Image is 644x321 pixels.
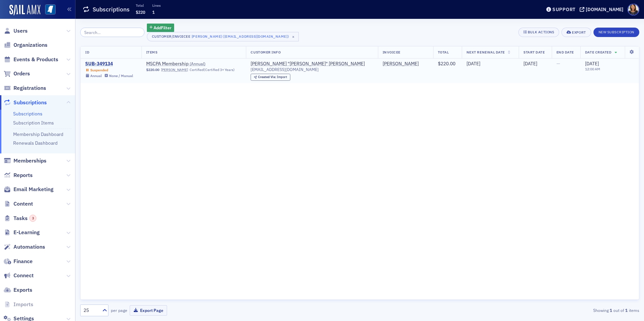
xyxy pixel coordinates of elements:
a: [PERSON_NAME] [383,61,419,67]
a: E-Learning [4,229,40,236]
span: — [556,61,560,67]
a: Imports [4,301,33,308]
span: Registrations [13,84,46,92]
div: Bulk Actions [528,30,554,34]
span: [DATE] [585,61,599,67]
span: $220.00 [146,68,159,72]
span: Profile [627,4,639,15]
span: Customer Info [251,50,281,55]
button: AddFilter [147,24,174,32]
span: Tasks [13,215,36,222]
div: Import [258,75,287,79]
span: ID [85,50,89,55]
span: MSCPA Membership [146,61,231,67]
span: 1 [152,9,155,15]
a: Membership Dashboard [13,131,63,137]
img: SailAMX [45,4,56,15]
span: Add Filter [154,25,171,31]
span: Subscriptions [13,99,47,106]
a: Finance [4,258,33,265]
span: Users [13,27,28,35]
span: Reports [13,172,33,179]
div: 3 [29,215,36,222]
p: Lines [152,3,161,8]
div: None / Manual [109,74,133,78]
div: Showing out of items [458,307,639,313]
div: Customer/Invoicee [152,34,191,39]
span: Organizations [13,41,47,49]
a: Memberships [4,157,46,165]
a: Subscriptions [4,99,47,106]
span: Dale Ramsey [383,61,428,67]
span: Connect [13,272,34,279]
a: MSCPA Membership (Annual) [146,61,231,67]
h1: Subscriptions [93,5,130,13]
time: 12:00 AM [585,67,600,71]
a: Users [4,27,28,35]
div: [DOMAIN_NAME] [586,6,623,12]
a: Email Marketing [4,186,54,193]
div: 25 [84,307,98,314]
div: Support [552,6,576,12]
span: Imports [13,301,33,308]
button: New Subscription [593,28,639,37]
div: [PERSON_NAME] ([EMAIL_ADDRESS][DOMAIN_NAME]) [192,33,289,40]
a: Connect [4,272,34,279]
span: Invoicee [383,50,400,55]
div: Annual [90,74,102,78]
span: $220.00 [438,61,455,67]
button: Export [561,28,591,37]
a: Organizations [4,41,47,49]
input: Search… [80,28,144,37]
button: [DOMAIN_NAME] [580,7,626,12]
a: New Subscription [593,29,639,35]
span: Total [438,50,449,55]
span: Events & Products [13,56,58,63]
a: [PERSON_NAME] "[PERSON_NAME]" [PERSON_NAME] [251,61,365,67]
span: Start Date [523,50,545,55]
a: Reports [4,172,33,179]
strong: 1 [624,307,629,313]
span: ( Annual ) [190,61,205,66]
a: [PERSON_NAME] [161,68,188,72]
span: [DATE] [523,61,537,67]
div: Export [572,31,586,34]
a: Orders [4,70,30,77]
span: E-Learning [13,229,40,236]
span: $220 [136,9,145,15]
a: View Homepage [40,4,56,16]
a: Events & Products [4,56,58,63]
a: SUB-349134 [85,61,133,67]
span: Next Renewal Date [466,50,505,55]
span: Content [13,200,33,208]
span: Automations [13,243,45,251]
a: Content [4,200,33,208]
span: Orders [13,70,30,77]
strong: 1 [609,307,613,313]
p: Total [136,3,145,8]
label: per page [111,307,127,313]
span: Memberships [13,157,46,165]
span: Created Via : [258,75,277,79]
button: Export Page [130,305,167,316]
span: Date Created [585,50,611,55]
img: SailAMX [9,5,40,15]
span: [DATE] [466,61,480,67]
a: Registrations [4,84,46,92]
button: Bulk Actions [518,28,559,37]
div: Certified (Certified 3+ Years) [190,68,235,72]
a: Subscription Items [13,120,54,126]
span: End Date [556,50,574,55]
button: Customer/Invoicee[PERSON_NAME] ([EMAIL_ADDRESS][DOMAIN_NAME])× [147,32,299,41]
span: [EMAIL_ADDRESS][DOMAIN_NAME] [251,67,319,72]
span: Email Marketing [13,186,54,193]
div: Suspended [90,68,108,72]
a: Subscriptions [13,111,42,117]
a: Automations [4,243,45,251]
span: Finance [13,258,33,265]
a: Tasks3 [4,215,36,222]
